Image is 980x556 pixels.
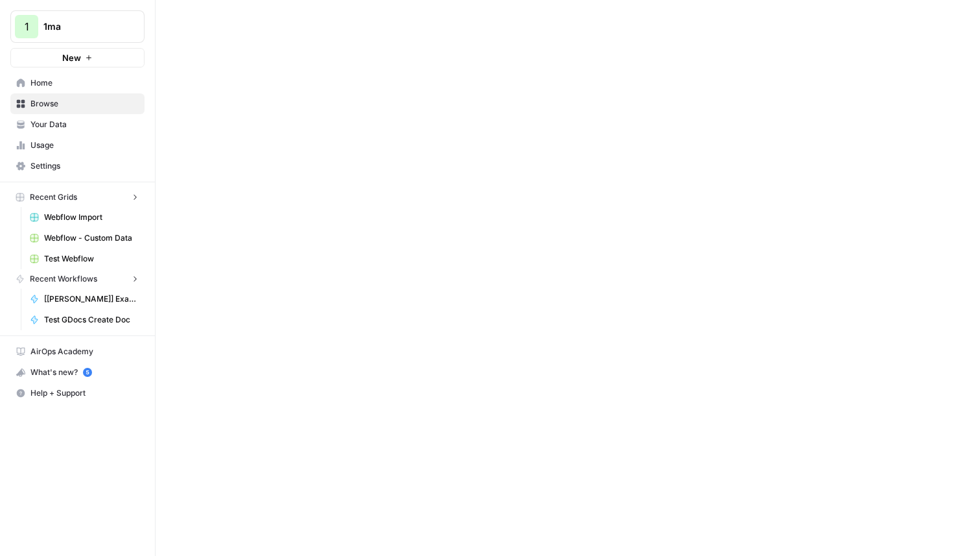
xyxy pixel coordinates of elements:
text: 5 [86,369,89,376]
a: Webflow - Custom Data [24,228,145,248]
span: Recent Grids [30,191,77,203]
span: Webflow - Custom Data [44,232,139,244]
button: Recent Grids [10,187,145,207]
button: What's new? 5 [10,362,145,383]
span: Home [30,77,139,89]
a: 5 [83,368,92,377]
a: Settings [10,156,145,176]
a: Browse [10,93,145,114]
a: Test Webflow [24,248,145,269]
button: Recent Workflows [10,269,145,289]
button: New [10,48,145,67]
a: Usage [10,135,145,156]
span: Test GDocs Create Doc [44,314,139,326]
a: Home [10,73,145,93]
span: New [62,51,81,64]
a: Your Data [10,114,145,135]
a: [[PERSON_NAME]] Example of a Webflow post with tables [24,289,145,309]
span: 1 [25,19,29,34]
a: AirOps Academy [10,341,145,362]
span: Test Webflow [44,253,139,265]
span: [[PERSON_NAME]] Example of a Webflow post with tables [44,293,139,305]
span: Help + Support [30,387,139,399]
span: Browse [30,98,139,110]
span: Webflow Import [44,212,139,223]
span: Usage [30,139,139,151]
a: Webflow Import [24,207,145,228]
span: AirOps Academy [30,346,139,357]
div: What's new? [11,363,144,382]
button: Help + Support [10,383,145,404]
button: Workspace: 1ma [10,10,145,43]
span: Recent Workflows [30,273,97,285]
span: 1ma [43,20,122,33]
span: Settings [30,160,139,172]
span: Your Data [30,119,139,130]
a: Test GDocs Create Doc [24,309,145,330]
